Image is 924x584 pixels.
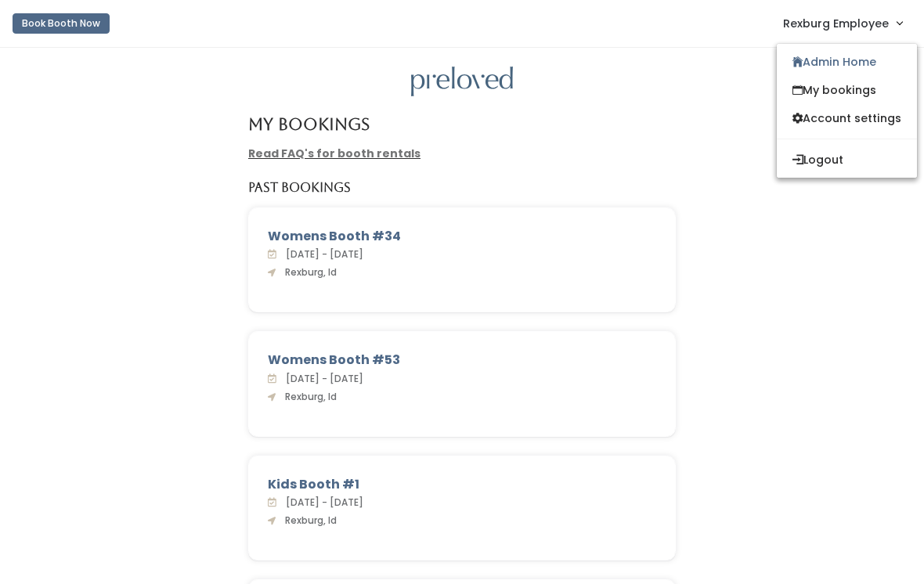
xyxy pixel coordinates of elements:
a: Admin Home [777,48,917,76]
span: Rexburg, Id [279,390,337,403]
a: Book Booth Now [13,6,110,41]
span: [DATE] - [DATE] [280,247,363,261]
a: Account settings [777,104,917,132]
h5: Past Bookings [248,181,351,195]
span: Rexburg, Id [279,265,337,279]
a: Read FAQ's for booth rentals [248,146,420,161]
div: Kids Booth #1 [268,475,656,494]
h4: My Bookings [248,115,370,133]
a: My bookings [777,76,917,104]
div: Womens Booth #53 [268,351,656,370]
a: Rexburg Employee [767,6,918,40]
button: Logout [777,146,917,174]
div: Womens Booth #34 [268,227,656,246]
img: preloved logo [411,67,513,97]
button: Book Booth Now [13,13,110,34]
span: [DATE] - [DATE] [280,496,363,509]
span: [DATE] - [DATE] [280,372,363,385]
span: Rexburg Employee [783,15,889,32]
span: Rexburg, Id [279,514,337,527]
